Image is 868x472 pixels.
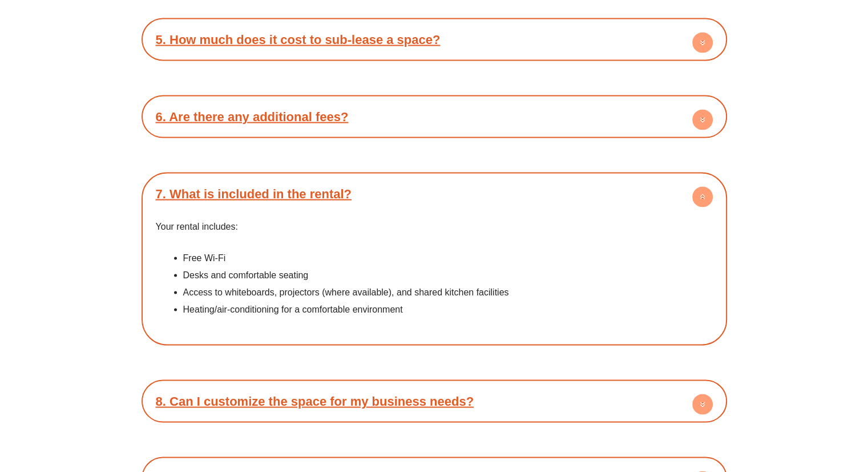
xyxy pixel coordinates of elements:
a: 8. Can I customize the space for my business needs? [156,394,474,408]
iframe: Chat Widget [678,343,868,472]
div: 5. How much does it cost to sub-lease a space? [147,23,721,55]
div: 7. What is included in the rental? [147,209,721,339]
li: Heating/air-conditioning for a comfortable environment [183,301,713,318]
div: 8. Can I customize the space for my business needs? [147,385,721,417]
li: Desks and comfortable seating [183,266,713,283]
a: 5. How much does it cost to sub-lease a space? [156,32,441,46]
a: 6. Are there any additional fees? [156,109,349,123]
a: 7. What is included in the rental? [156,186,352,201]
li: Access to whiteboards, projectors (where available), and shared kitchen facilities [183,283,713,301]
li: Free Wi-Fi [183,249,713,266]
p: Your rental includes: [156,218,713,235]
div: 7. What is included in the rental? [147,178,721,209]
div: 6. Are there any additional fees? [147,101,721,132]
